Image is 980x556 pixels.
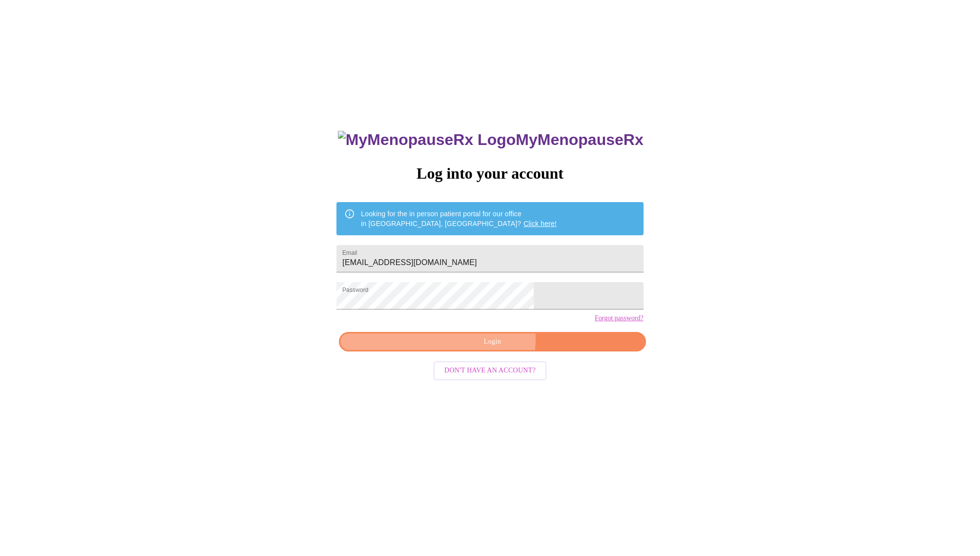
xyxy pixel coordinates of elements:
h3: MyMenopauseRx [338,131,644,149]
img: MyMenopauseRx Logo [338,131,516,149]
a: Don't have an account? [431,366,549,374]
button: Don't have an account? [434,361,546,380]
a: Click here! [523,220,557,227]
h3: Log into your account [336,165,643,183]
div: Looking for the in person patient portal for our office in [GEOGRAPHIC_DATA], [GEOGRAPHIC_DATA]? [361,205,557,232]
a: Forgot password? [595,314,644,322]
span: Don't have an account? [444,365,536,377]
button: Login [339,332,646,352]
span: Login [350,336,634,348]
